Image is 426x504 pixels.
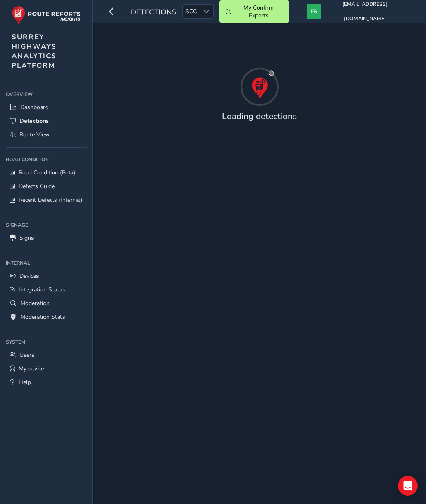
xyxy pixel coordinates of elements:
a: Dashboard [6,100,87,114]
a: Devices [6,269,87,283]
div: Open Intercom Messenger [398,476,418,496]
span: Moderation [20,299,50,307]
span: Signs [19,234,34,242]
span: Help [19,378,31,386]
span: SURREY HIGHWAYS ANALYTICS PLATFORM [12,32,57,70]
a: Road Condition (Beta) [6,166,87,179]
span: My Confirm Exports [234,4,283,19]
span: Users [19,351,34,359]
span: Route View [19,131,50,139]
a: My device [6,362,87,375]
a: Moderation Stats [6,310,87,324]
span: Detections [19,117,49,125]
a: Integration Status [6,283,87,296]
a: Recent Defects (Internal) [6,193,87,207]
a: Detections [6,114,87,128]
img: rr logo [12,6,81,24]
span: Moderation Stats [20,313,65,321]
span: Detections [131,7,176,19]
div: Signage [6,219,87,231]
a: Moderation [6,296,87,310]
a: Help [6,375,87,389]
span: Defects Guide [19,182,55,190]
a: Users [6,348,87,362]
span: Recent Defects (Internal) [19,196,82,204]
h4: Loading detections [222,111,297,122]
span: Devices [19,272,39,280]
img: diamond-layout [307,4,321,19]
span: Integration Status [19,286,65,294]
span: Road Condition (Beta) [19,169,75,177]
span: SCC [183,5,200,18]
a: Route View [6,128,87,141]
button: My Confirm Exports [219,0,289,23]
div: Road Condition [6,153,87,166]
a: Defects Guide [6,179,87,193]
div: System [6,336,87,348]
span: Dashboard [20,103,48,111]
div: Internal [6,257,87,269]
span: My device [19,365,44,373]
div: Overview [6,88,87,100]
a: Signs [6,231,87,245]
